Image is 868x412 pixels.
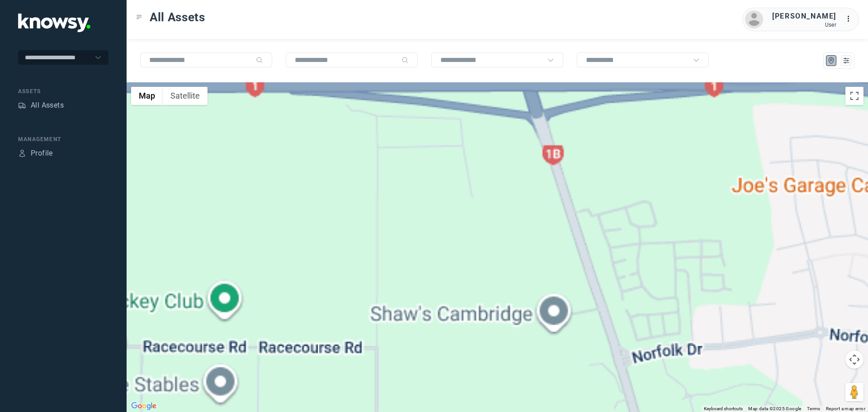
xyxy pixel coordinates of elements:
[846,15,855,22] tspan: ...
[826,406,865,411] a: Report a map error
[31,100,64,111] div: All Assets
[18,135,108,143] div: Management
[827,57,835,65] div: Map
[18,14,90,32] img: Application Logo
[18,100,64,111] a: AssetsAll Assets
[18,87,108,95] div: Assets
[845,87,863,105] button: Toggle fullscreen view
[772,11,836,22] div: [PERSON_NAME]
[129,400,159,412] a: Open this area in Google Maps (opens a new window)
[256,57,263,64] div: Search
[845,14,856,26] div: :
[845,14,856,24] div: :
[845,383,863,401] button: Drag Pegman onto the map to open Street View
[704,406,743,412] button: Keyboard shortcuts
[129,400,159,412] img: Google
[401,57,409,64] div: Search
[18,149,26,157] div: Profile
[807,406,821,411] a: Terms (opens in new tab)
[150,9,205,25] span: All Assets
[845,350,863,369] button: Map camera controls
[18,101,26,109] div: Assets
[163,87,208,105] button: Show satellite imagery
[745,10,763,28] img: avatar.png
[31,148,53,159] div: Profile
[136,14,142,20] div: Toggle Menu
[18,148,53,159] a: ProfileProfile
[772,22,836,28] div: User
[748,406,801,411] span: Map data ©2025 Google
[131,87,163,105] button: Show street map
[842,57,850,65] div: List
